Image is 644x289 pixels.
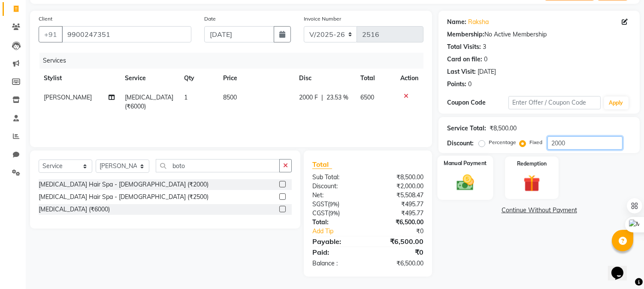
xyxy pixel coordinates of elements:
[204,15,216,23] label: Date
[368,173,430,182] div: ₹8,500.00
[306,247,368,257] div: Paid:
[368,259,430,268] div: ₹6,500.00
[44,93,92,101] span: [PERSON_NAME]
[39,15,52,23] label: Client
[484,55,487,64] div: 0
[39,26,63,42] button: +91
[447,18,466,27] div: Name:
[360,93,374,101] span: 6500
[306,173,368,182] div: Sub Total:
[368,236,430,247] div: ₹6,500.00
[490,124,517,133] div: ₹8,500.00
[312,160,332,169] span: Total
[3,52,30,59] label: Font Size
[529,138,542,146] label: Fixed
[395,69,423,88] th: Action
[223,93,237,101] span: 8500
[368,247,430,257] div: ₹0
[483,42,486,51] div: 3
[39,69,120,88] th: Stylist
[468,18,489,27] a: Raksha
[330,210,338,217] span: 9%
[304,15,341,23] label: Invoice Number
[306,259,368,268] div: Balance :
[125,93,173,110] span: [MEDICAL_DATA] (₹6000)
[10,60,24,67] span: 16 px
[478,67,496,76] div: [DATE]
[378,227,430,236] div: ₹0
[447,30,484,39] div: Membership:
[39,193,209,202] div: [MEDICAL_DATA] Hair Spa - [DEMOGRAPHIC_DATA] (₹2500)
[444,159,487,167] label: Manual Payment
[312,200,328,208] span: SGST
[312,209,328,217] span: CGST
[39,180,209,189] div: [MEDICAL_DATA] Hair Spa - [DEMOGRAPHIC_DATA] (₹2000)
[608,255,635,280] iframe: chat widget
[508,96,600,109] input: Enter Offer / Coupon Code
[179,69,218,88] th: Qty
[306,191,368,200] div: Net:
[3,27,125,36] h3: Style
[368,209,430,218] div: ₹495.77
[306,236,368,247] div: Payable:
[39,205,110,214] div: [MEDICAL_DATA] (₹6000)
[306,227,378,236] a: Add Tip
[447,139,474,148] div: Discount:
[447,30,631,39] div: No Active Membership
[327,93,348,102] span: 23.53 %
[156,159,280,172] input: Search or Scan
[451,173,480,193] img: _cash.svg
[440,206,638,215] a: Continue Without Payment
[294,69,356,88] th: Disc
[120,69,178,88] th: Service
[489,138,516,146] label: Percentage
[62,26,191,42] input: Search by Name/Mobile/Email/Code
[13,11,46,18] a: Back to Top
[468,80,472,89] div: 0
[604,96,629,109] button: Apply
[447,80,466,89] div: Points:
[355,69,395,88] th: Total
[299,93,318,102] span: 2000 F
[306,200,368,209] div: ( )
[330,201,338,208] span: 9%
[306,182,368,191] div: Discount:
[447,98,508,107] div: Coupon Code
[517,160,547,168] label: Redemption
[184,93,187,101] span: 1
[368,191,430,200] div: ₹5,508.47
[321,93,323,102] span: |
[3,3,125,11] div: Outline
[306,209,368,218] div: ( )
[447,55,482,64] div: Card on file:
[368,218,430,227] div: ₹6,500.00
[368,200,430,209] div: ₹495.77
[39,53,430,69] div: Services
[218,69,293,88] th: Price
[447,67,476,76] div: Last Visit:
[447,124,486,133] div: Service Total:
[368,182,430,191] div: ₹2,000.00
[447,42,481,51] div: Total Visits:
[518,173,545,194] img: _gift.svg
[306,218,368,227] div: Total:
